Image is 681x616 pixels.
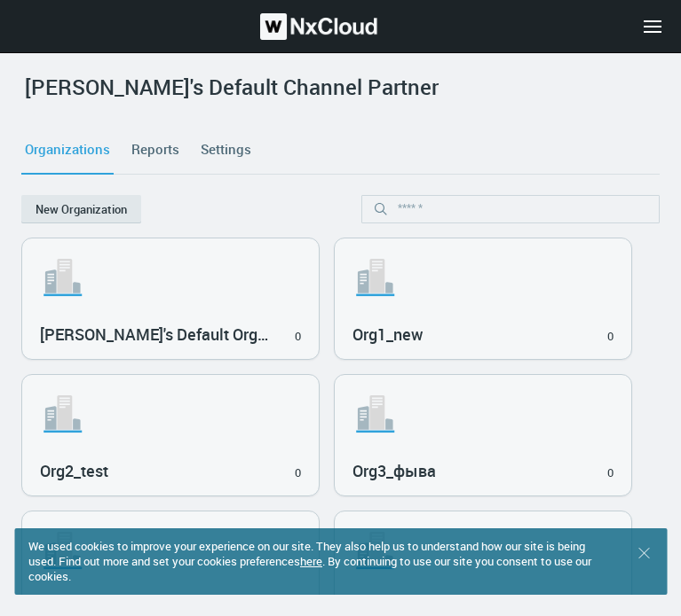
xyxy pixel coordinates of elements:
[40,462,275,481] h3: Org2_test
[300,553,322,569] a: here
[128,126,183,174] a: Reports
[607,328,614,346] div: 0
[40,325,275,345] h3: [PERSON_NAME]'s Default Organization
[197,126,255,174] a: Settings
[28,538,585,569] span: We used cookies to improve your experience on our site. They also help us to understand how our s...
[352,462,588,481] h3: Org3_фыва
[28,553,591,584] span: . By continuing to use our site you consent to use our cookies.
[25,74,439,100] h2: [PERSON_NAME]'s Default Channel Partner
[352,325,588,345] h3: Org1_new
[21,195,141,223] button: New Organization
[607,464,614,482] div: 0
[295,328,301,346] div: 0
[260,13,377,40] img: Nx Cloud logo
[21,126,114,174] a: Organizations
[295,464,301,482] div: 0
